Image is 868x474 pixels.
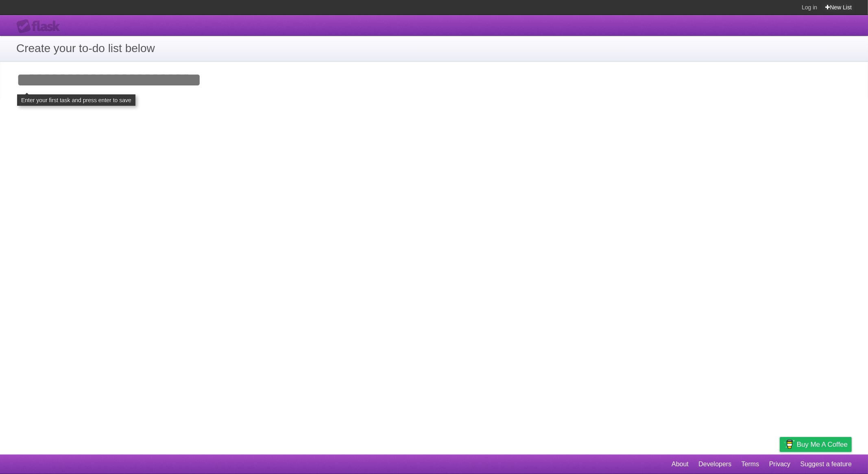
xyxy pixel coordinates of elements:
[769,457,790,472] a: Privacy
[672,457,689,472] a: About
[800,457,852,472] a: Suggest a feature
[780,437,852,452] a: Buy me a coffee
[742,457,759,472] a: Terms
[784,437,795,451] img: Buy me a coffee
[16,19,65,34] div: Flask
[797,437,848,452] span: Buy me a coffee
[698,457,731,472] a: Developers
[16,40,852,57] h1: Create your to-do list below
